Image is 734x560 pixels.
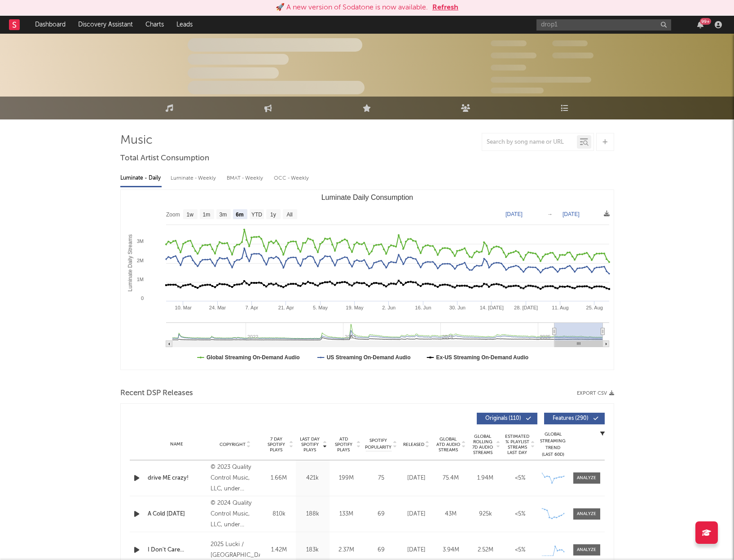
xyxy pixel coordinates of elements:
div: 925k [470,510,501,519]
text: 7. Apr [245,305,258,310]
text: 3m [219,212,227,218]
text: Luminate Daily Consumption [321,194,413,201]
text: 0 [141,295,143,301]
text: [DATE] [505,211,523,217]
span: Global Rolling 7D Audio Streams [470,434,495,455]
div: 1.66M [264,474,294,483]
a: A Cold [DATE] [148,510,207,519]
div: [DATE] [401,474,431,483]
button: 99+ [697,21,703,28]
div: <5% [505,510,535,519]
a: I Don't Care... [148,546,207,555]
text: 16. Jun [415,305,431,310]
div: 2.37M [332,546,361,555]
span: Released [403,442,424,447]
div: 3.94M [436,546,466,555]
div: Global Streaming Trend (Last 60D) [540,431,567,458]
div: 133M [332,510,361,519]
div: Name [148,441,207,448]
a: Charts [139,16,170,34]
text: YTD [251,212,262,218]
text: Global Streaming On-Demand Audio [207,354,300,361]
text: 14. [DATE] [479,305,503,310]
text: 6m [236,212,243,218]
div: 199M [332,474,361,483]
a: Dashboard [29,16,72,34]
div: 75.4M [436,474,466,483]
div: [DATE] [401,510,431,519]
div: Luminate - Daily [120,171,162,186]
text: 1w [186,212,193,218]
text: 1y [270,212,276,218]
text: [DATE] [563,211,580,217]
div: Luminate - Weekly [171,171,218,186]
a: Discovery Assistant [72,16,139,34]
text: Ex-US Streaming On-Demand Audio [436,354,528,361]
text: → [547,211,553,217]
button: Export CSV [577,391,614,396]
span: 100,000 [552,40,588,46]
div: drive ME crazy! [148,474,207,483]
span: Global ATD Audio Streams [436,437,461,453]
text: 25. Aug [586,305,602,310]
span: Jump Score: 85.0 [491,88,544,93]
div: 99 + [700,18,711,25]
div: 1.42M [264,546,294,555]
text: 5. May [313,305,328,310]
span: 300,000 [491,40,527,46]
span: Features ( 290 ) [550,416,591,421]
text: 28. [DATE] [514,305,538,310]
div: 🚀 A new version of Sodatone is now available. [276,2,428,13]
span: Spotify Popularity [365,437,391,451]
span: 100,000 [491,65,526,71]
text: 30. Jun [449,305,465,310]
span: Recent DSP Releases [120,388,193,399]
svg: Luminate Daily Consumption [121,190,614,370]
div: 421k [298,474,327,483]
div: 1.94M [470,474,501,483]
text: 21. Apr [278,305,294,310]
text: 1m [202,212,210,218]
text: Zoom [166,212,180,218]
div: [DATE] [401,546,431,555]
div: © 2023 Quality Control Music, LLC, under exclusive license to UMG Recordings, Inc. [211,462,259,494]
button: Refresh [432,2,458,13]
text: 1M [136,277,143,282]
div: <5% [505,546,535,555]
div: 69 [365,510,397,519]
span: 50,000,000 Monthly Listeners [491,77,591,83]
a: Leads [170,16,199,34]
button: Originals(110) [477,413,537,424]
span: 50,000,000 [491,53,536,58]
text: 24. Mar [209,305,226,310]
span: 7 Day Spotify Plays [264,437,288,453]
text: 11. Aug [552,305,568,310]
div: 810k [264,510,294,519]
text: US Streaming On-Demand Audio [326,354,410,361]
text: 19. May [346,305,364,310]
text: 10. Mar [175,305,192,310]
div: 188k [298,510,327,519]
div: 2.52M [470,546,501,555]
div: OCC - Weekly [274,171,310,186]
span: Total Artist Consumption [120,153,209,164]
text: 2M [136,258,143,263]
div: 183k [298,546,327,555]
button: Features(290) [544,413,605,424]
text: All [286,212,292,218]
text: 3M [136,238,143,244]
span: Originals ( 110 ) [483,416,524,421]
span: ATD Spotify Plays [332,437,356,453]
div: <5% [505,474,535,483]
span: 1,000,000 [552,53,593,58]
div: 43M [436,510,466,519]
div: 75 [365,474,397,483]
div: © 2024 Quality Control Music, LLC, under exclusive license to UMG Recordings, Inc. [211,498,259,530]
span: Copyright [220,442,246,447]
input: Search for artists [536,19,671,31]
text: Luminate Daily Streams [127,234,133,291]
text: 2. Jun [382,305,396,310]
input: Search by song name or URL [482,139,577,146]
